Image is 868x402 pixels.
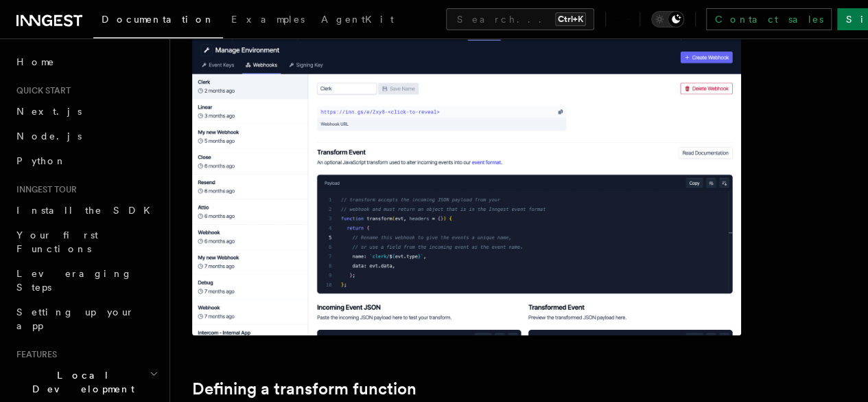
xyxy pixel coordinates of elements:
[11,363,161,401] button: Local Development
[11,148,161,173] a: Python
[446,8,594,30] button: Search...Ctrl+K
[16,131,82,142] span: Node.js
[93,4,223,38] a: Documentation
[231,14,305,25] span: Examples
[192,23,741,335] img: Inngest dashboard showing a newly created webhook
[11,368,150,396] span: Local Development
[321,14,394,25] span: AgentKit
[192,379,417,399] a: Defining a transform function
[11,300,161,338] a: Setting up your app
[11,49,161,74] a: Home
[11,85,71,96] span: Quick start
[16,55,55,69] span: Home
[706,8,832,30] a: Contact sales
[16,205,159,216] span: Install the SDK
[651,11,684,27] button: Toggle dark mode
[313,4,402,37] a: AgentKit
[16,230,98,254] span: Your first Functions
[16,306,134,331] span: Setting up your app
[223,4,313,37] a: Examples
[11,349,57,360] span: Features
[11,261,161,300] a: Leveraging Steps
[102,14,215,25] span: Documentation
[11,223,161,261] a: Your first Functions
[555,12,586,26] kbd: Ctrl+K
[11,99,161,124] a: Next.js
[11,184,77,195] span: Inngest tour
[16,268,132,293] span: Leveraging Steps
[11,198,161,223] a: Install the SDK
[16,106,82,117] span: Next.js
[11,124,161,148] a: Node.js
[16,155,67,166] span: Python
